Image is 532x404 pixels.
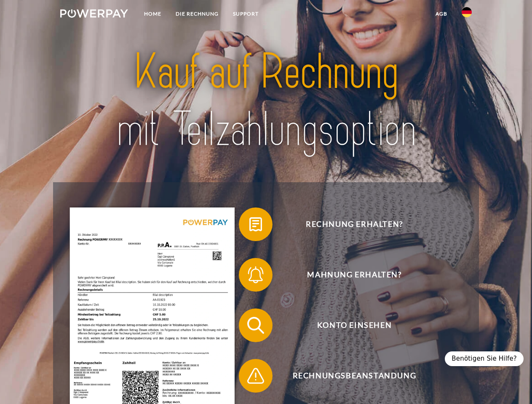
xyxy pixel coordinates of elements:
a: SUPPORT [226,6,266,21]
span: Rechnungsbeanstandung [251,359,457,393]
div: Benötigen Sie Hilfe? [445,351,524,366]
button: Rechnungsbeanstandung [239,359,458,393]
a: agb [428,6,454,21]
a: Home [137,6,168,21]
button: Konto einsehen [239,308,458,342]
img: title-powerpay_de.svg [80,40,452,161]
span: Rechnung erhalten? [251,207,457,241]
img: qb_bill.svg [245,214,266,235]
button: Mahnung erhalten? [239,258,458,292]
img: logo-powerpay-white.svg [60,9,128,18]
span: Konto einsehen [251,308,457,342]
img: qb_warning.svg [245,365,266,386]
button: Rechnung erhalten? [239,207,458,241]
img: de [462,7,472,17]
img: qb_bell.svg [245,264,266,285]
img: qb_search.svg [245,315,266,336]
span: Mahnung erhalten? [251,258,457,292]
a: DIE RECHNUNG [168,6,226,21]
